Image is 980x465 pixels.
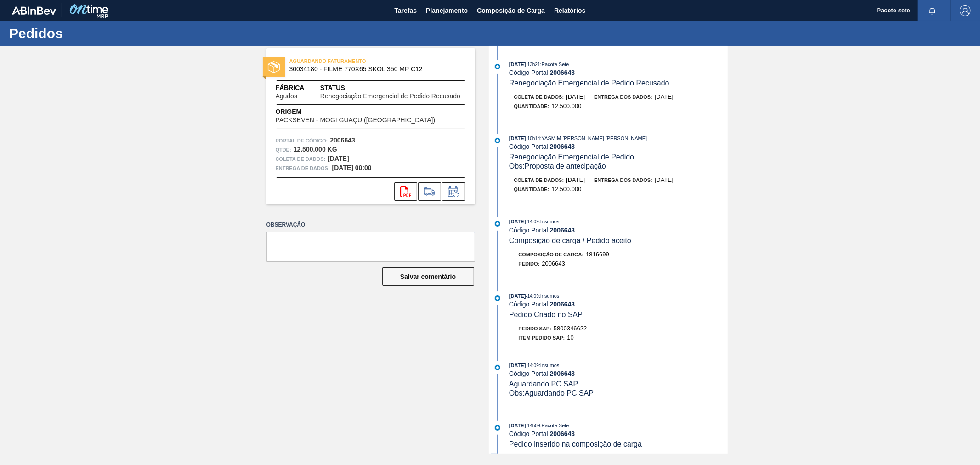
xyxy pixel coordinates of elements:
font: 2006643 [550,370,575,377]
font: Renegociação Emergencial de Pedido Recusado [509,79,669,87]
font: Renegociação Emergencial de Pedido Recusado [320,92,460,100]
font: Agudos [276,92,297,100]
font: - [526,294,527,299]
font: [DATE] [509,293,526,299]
font: [DATE] [655,93,674,100]
font: Código Portal: [509,69,550,76]
font: Obs: [509,162,525,170]
font: - [526,136,527,141]
img: atual [495,425,500,431]
font: Código Portal: [509,370,550,377]
font: Coleta de dados: [514,177,564,183]
font: Composição de carga / Pedido aceito [509,237,631,244]
font: Origem [276,108,302,115]
font: Composição de Carga [477,7,545,14]
font: 2006643 [550,430,575,437]
font: Aguardando PC SAP [509,380,578,388]
font: Quantidade [514,103,548,109]
font: Pedido Criado no SAP [509,311,583,318]
font: 2006643 [550,143,575,150]
font: [DATE] [509,363,526,368]
button: Salvar comentário [382,267,474,286]
font: Código Portal: [509,430,550,437]
font: 14:09 [527,294,539,299]
font: : [582,252,584,257]
font: 2006643 [550,301,575,308]
img: atual [495,138,500,143]
div: Informar alteração no pedido [442,182,465,201]
font: : [548,103,549,109]
font: PACKSEVEN - MOGI GUAÇU ([GEOGRAPHIC_DATA]) [276,116,436,124]
font: - [526,363,527,368]
font: [DATE] 00:00 [332,164,372,171]
font: : [540,423,542,428]
font: 14h09 [527,423,540,428]
img: atual [495,64,500,69]
font: [DATE] [566,93,585,100]
font: Aguardando PC SAP [525,389,594,397]
font: 12.500.000 [552,186,582,193]
span: AGUARDANDO FATURAMENTO [289,57,418,66]
font: Coleta de dados: [276,156,326,162]
font: Composição de Carga [519,252,582,257]
font: 2006643 [542,260,565,267]
font: 12.500.000 KG [294,146,337,153]
font: : [289,147,291,153]
font: - [526,423,527,428]
font: Pedidos [9,26,63,41]
div: Ir para Composição de Carga [418,182,441,201]
button: Notificações [918,4,947,17]
font: [DATE] [566,176,585,183]
font: Pedido [519,261,538,267]
font: : [540,62,542,67]
font: 14:09 [527,363,539,368]
font: Proposta de antecipação [525,162,606,170]
font: Pacote Sete [542,62,569,67]
font: 2006643 [330,136,355,144]
font: Renegociação Emergencial de Pedido [509,153,634,161]
font: [DATE] [509,136,526,141]
font: Portal de Código: [276,138,328,143]
font: 14:09 [527,219,539,224]
font: 1816699 [586,251,609,258]
font: Quantidade [514,187,548,192]
img: atual [495,221,500,227]
font: Entrega dos dados: [594,177,652,183]
font: Código Portal: [509,143,550,150]
font: Qtde [276,147,290,153]
font: Coleta de dados: [514,94,564,100]
font: Entrega dos dados: [594,94,652,100]
font: Item pedido SAP: [519,335,565,340]
img: atual [495,295,500,301]
img: TNhmsLtSVTkK8tSr43FrP2fwEKptu5GPRR3wAAAABJRU5ErkJggg== [12,6,56,15]
font: : [539,219,540,224]
div: Abrir arquivo PDF [394,182,417,201]
font: 2006643 [550,69,575,76]
font: Código Portal: [509,301,550,308]
font: [DATE] [509,219,526,224]
font: 30034180 - FILME 770X65 SKOL 350 MP C12 [289,65,423,73]
img: Sair [960,5,971,16]
font: [DATE] [655,176,674,183]
font: 13h21 [527,62,540,67]
font: Obs: [509,389,525,397]
img: atual [495,365,500,370]
font: Status [320,84,345,91]
span: 30034180 - FILME 770X65 SKOL 350 MP C12 [289,66,456,73]
font: - [526,62,527,67]
font: 10 [567,334,573,341]
font: Insumos [540,219,560,224]
font: - [526,219,527,224]
font: : [539,363,540,368]
font: YASMIM [PERSON_NAME] [PERSON_NAME] [542,136,647,141]
font: [DATE] [509,423,526,428]
font: : [540,136,542,141]
font: : [538,261,540,267]
font: AGUARDANDO FATURAMENTO [289,58,366,64]
font: Relatórios [554,7,585,14]
font: Salvar comentário [400,273,456,280]
font: 5800346622 [554,325,587,332]
font: : [548,187,549,192]
font: Planejamento [426,7,468,14]
font: 10h14 [527,136,540,141]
